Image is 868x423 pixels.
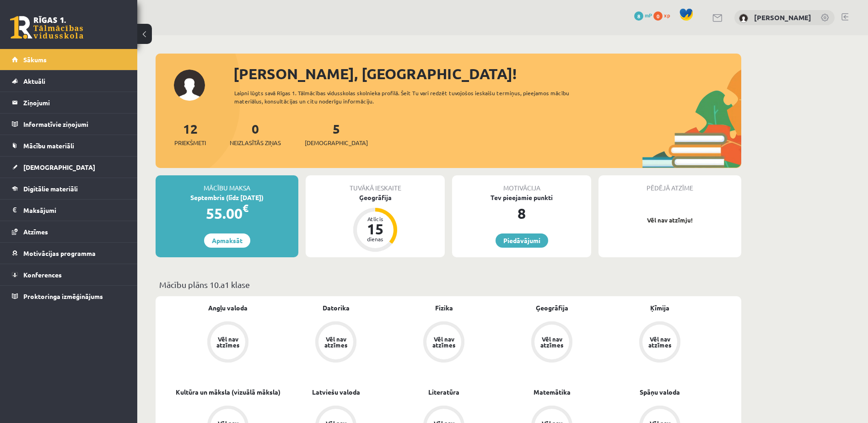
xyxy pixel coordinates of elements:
[498,321,606,364] a: Vēl nav atzīmes
[650,303,669,313] a: Ķīmija
[23,55,47,64] span: Sākums
[23,292,103,300] span: Proktoringa izmēģinājums
[12,114,126,135] a: Informatīvie ziņojumi
[156,193,298,202] div: Septembris (līdz [DATE])
[306,193,445,253] a: Ģeogrāfija Atlicis 15 dienas
[230,120,281,147] a: 0Neizlasītās ziņas
[10,16,83,39] a: Rīgas 1. Tālmācības vidusskola
[174,120,206,147] a: 12Priekšmeti
[361,216,389,222] div: Atlicis
[23,184,78,193] span: Digitālie materiāli
[23,77,45,85] span: Aktuāli
[12,135,126,156] a: Mācību materiāli
[12,178,126,199] a: Digitālie materiāli
[23,114,126,135] legend: Informatīvie ziņojumi
[306,193,445,202] div: Ģeogrāfija
[435,303,453,313] a: Fizika
[23,92,126,113] legend: Ziņojumi
[536,303,568,313] a: Ģeogrāfija
[390,321,498,364] a: Vēl nav atzīmes
[452,202,591,224] div: 8
[640,387,680,397] a: Spāņu valoda
[606,321,714,364] a: Vēl nav atzīmes
[431,336,457,348] div: Vēl nav atzīmes
[215,336,241,348] div: Vēl nav atzīmes
[739,14,748,23] img: Luīze Kotova
[323,336,349,348] div: Vēl nav atzīmes
[174,321,282,364] a: Vēl nav atzīmes
[176,387,280,397] a: Kultūra un māksla (vizuālā māksla)
[156,202,298,224] div: 55.00
[204,233,250,248] a: Apmaksāt
[12,264,126,285] a: Konferences
[323,303,350,313] a: Datorika
[361,236,389,242] div: dienas
[312,387,360,397] a: Latviešu valoda
[634,11,643,21] span: 8
[496,233,548,248] a: Piedāvājumi
[243,201,248,215] span: €
[428,387,459,397] a: Literatūra
[12,49,126,70] a: Sākums
[12,221,126,242] a: Atzīmes
[12,200,126,221] a: Maksājumi
[452,175,591,193] div: Motivācija
[452,193,591,202] div: Tev pieejamie punkti
[647,336,673,348] div: Vēl nav atzīmes
[653,11,663,21] span: 0
[23,141,74,150] span: Mācību materiāli
[23,163,95,171] span: [DEMOGRAPHIC_DATA]
[208,303,248,313] a: Angļu valoda
[12,70,126,92] a: Aktuāli
[598,175,741,193] div: Pēdējā atzīme
[306,175,445,193] div: Tuvākā ieskaite
[305,138,368,147] span: [DEMOGRAPHIC_DATA]
[754,13,811,22] a: [PERSON_NAME]
[23,271,62,279] span: Konferences
[653,11,674,19] a: 0 xp
[159,278,738,291] p: Mācību plāns 10.a1 klase
[634,11,652,19] a: 8 mP
[603,216,737,225] p: Vēl nav atzīmju!
[12,92,126,113] a: Ziņojumi
[282,321,390,364] a: Vēl nav atzīmes
[233,63,741,85] div: [PERSON_NAME], [GEOGRAPHIC_DATA]!
[534,387,571,397] a: Matemātika
[12,243,126,264] a: Motivācijas programma
[539,336,565,348] div: Vēl nav atzīmes
[174,138,206,147] span: Priekšmeti
[664,11,670,19] span: xp
[305,120,368,147] a: 5[DEMOGRAPHIC_DATA]
[156,175,298,193] div: Mācību maksa
[12,286,126,307] a: Proktoringa izmēģinājums
[23,228,48,236] span: Atzīmes
[23,200,126,221] legend: Maksājumi
[361,222,389,236] div: 15
[230,138,281,147] span: Neizlasītās ziņas
[23,249,96,257] span: Motivācijas programma
[12,157,126,178] a: [DEMOGRAPHIC_DATA]
[234,89,586,105] div: Laipni lūgts savā Rīgas 1. Tālmācības vidusskolas skolnieka profilā. Šeit Tu vari redzēt tuvojošo...
[645,11,652,19] span: mP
